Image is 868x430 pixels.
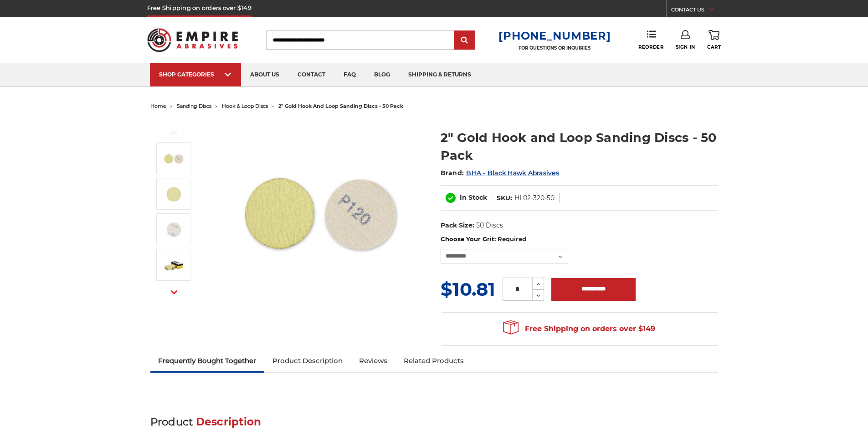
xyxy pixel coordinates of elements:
[395,351,472,371] a: Related Products
[150,351,265,371] a: Frequently Bought Together
[288,63,334,86] a: contact
[196,415,262,428] span: Description
[638,44,663,50] span: Reorder
[514,193,555,203] dd: HL02-320-50
[150,415,193,428] span: Product
[147,22,238,58] img: Empire Abrasives
[334,63,365,86] a: faq
[707,30,721,50] a: Cart
[671,5,721,17] a: CONTACT US
[159,71,232,78] div: SHOP CATEGORIES
[222,103,268,109] a: hook & loop discs
[498,45,611,51] p: FOR QUESTIONS OR INQUIRIES
[150,103,166,109] a: home
[441,235,718,244] label: Choose Your Grit:
[163,123,185,142] button: Previous
[264,351,351,371] a: Product Description
[177,103,211,109] a: sanding discs
[441,221,474,230] dt: Pack Size:
[456,31,474,50] input: Submit
[460,193,487,202] span: In Stock
[228,119,411,301] img: 2 inch hook loop sanding discs gold
[676,44,695,50] span: Sign In
[503,320,655,338] span: Free Shipping on orders over $149
[441,169,464,177] span: Brand:
[638,30,663,50] a: Reorder
[162,147,185,170] img: 2 inch hook loop sanding discs gold
[241,63,288,86] a: about us
[351,351,395,371] a: Reviews
[466,169,559,177] a: BHA - Black Hawk Abrasives
[476,221,503,230] dd: 50 Discs
[399,63,480,86] a: shipping & returns
[497,193,512,203] dt: SKU:
[441,278,495,300] span: $10.81
[162,253,185,276] img: 50 pack - gold 2 inch hook and loop sanding discs
[441,129,718,164] h1: 2" Gold Hook and Loop Sanding Discs - 50 Pack
[278,103,403,109] span: 2" gold hook and loop sanding discs - 50 pack
[162,218,185,241] img: premium velcro backed 2 inch sanding disc
[498,235,526,243] small: Required
[707,44,721,50] span: Cart
[163,283,185,302] button: Next
[365,63,399,86] a: blog
[162,182,185,205] img: 2" gold sanding disc with hook and loop backing
[498,29,611,42] a: [PHONE_NUMBER]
